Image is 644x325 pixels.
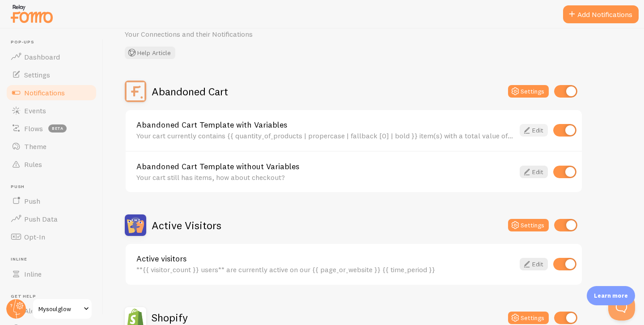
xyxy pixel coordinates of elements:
span: Settings [24,70,50,79]
h2: Active Visitors [152,218,221,232]
a: Push [5,192,97,210]
span: Inline [11,257,97,262]
span: Flows [24,124,43,133]
span: Opt-In [24,232,45,241]
button: Settings [508,85,549,98]
img: fomo-relay-logo-orange.svg [9,2,54,25]
a: Abandoned Cart Template without Variables [136,162,514,171]
span: Push Data [24,214,58,223]
span: Rules [24,160,42,169]
span: Pop-ups [11,39,97,45]
span: Push [24,197,40,205]
span: beta [48,124,67,133]
a: Push Data [5,210,97,228]
a: Settings [5,66,97,84]
span: Theme [24,142,47,151]
h2: Abandoned Cart [152,85,228,98]
button: Settings [508,219,549,231]
a: Abandoned Cart Template with Variables [136,121,514,129]
span: Mysoulglow [38,304,81,314]
h2: Shopify [152,311,188,325]
p: Learn more [594,291,628,300]
a: Inline [5,265,97,283]
div: Learn more [587,286,635,305]
button: Settings [508,312,549,324]
p: Your Connections and their Notifications [125,29,339,39]
span: Get Help [11,294,97,299]
a: Active visitors [136,255,514,263]
span: Notifications [24,88,65,97]
a: Flows beta [5,120,97,137]
a: Edit [520,124,548,137]
span: Push [11,184,97,190]
span: Inline [24,269,42,278]
a: Notifications [5,84,97,102]
img: Abandoned Cart [125,81,146,102]
a: Theme [5,137,97,155]
iframe: Help Scout Beacon - Open [608,294,635,321]
img: Active Visitors [125,214,146,236]
div: Your cart currently contains {{ quantity_of_products | propercase | fallback [0] | bold }} item(s... [136,132,514,140]
a: Edit [520,166,548,178]
a: Mysoulglow [32,298,93,320]
div: Your cart still has items, how about checkout? [136,173,514,181]
span: Dashboard [24,52,60,61]
a: Opt-In [5,228,97,246]
a: Dashboard [5,48,97,66]
a: Events [5,102,97,120]
div: **{{ visitor_count }} users** are currently active on our {{ page_or_website }} {{ time_period }} [136,265,514,274]
a: Edit [520,258,548,270]
span: Events [24,106,46,115]
a: Rules [5,155,97,173]
button: Help Article [125,47,175,59]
